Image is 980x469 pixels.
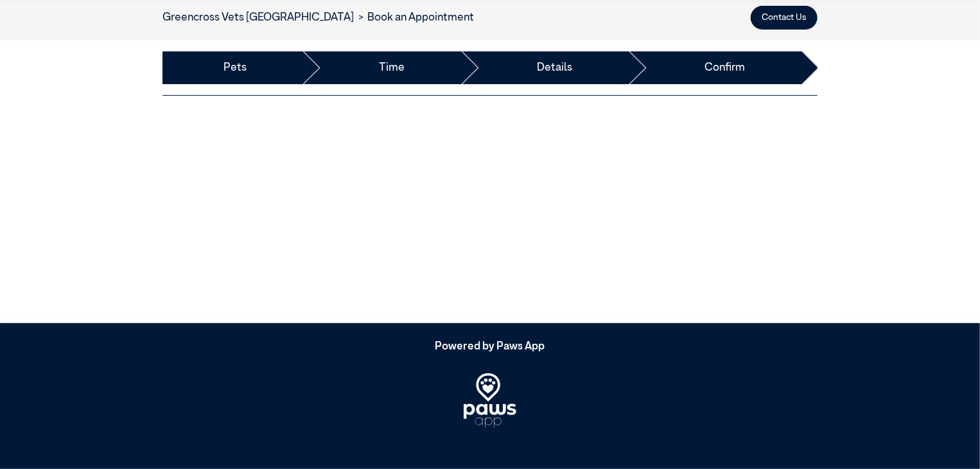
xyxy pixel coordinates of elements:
[751,6,818,30] button: Contact Us
[379,60,405,76] a: Time
[705,60,746,76] a: Confirm
[464,373,516,428] img: PawsApp
[537,60,572,76] a: Details
[223,60,247,76] a: Pets
[354,10,475,26] li: Book an Appointment
[162,10,475,26] nav: breadcrumb
[162,12,354,23] a: Greencross Vets [GEOGRAPHIC_DATA]
[162,341,818,353] h5: Powered by Paws App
